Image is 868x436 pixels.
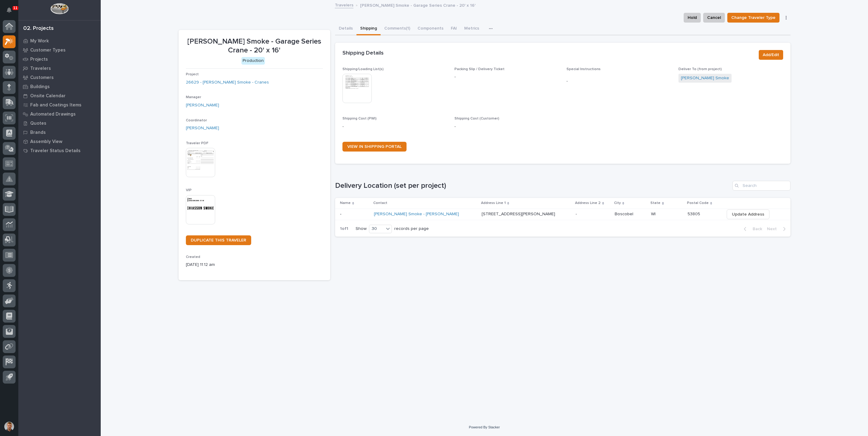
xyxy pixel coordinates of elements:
[684,13,701,23] button: Hold
[360,2,476,8] p: [PERSON_NAME] Smoke - Garage Series Crane - 20' x 16'
[732,181,790,191] input: Search
[30,121,46,126] p: Quotes
[763,51,779,59] span: Add/Edit
[186,119,207,122] span: Coordinator
[342,142,407,152] a: VIEW IN SHIPPING PORTAL
[18,100,101,109] a: Fab and Coatings Items
[454,123,559,130] p: -
[731,14,776,21] span: Change Traveler Type
[347,145,402,149] span: VIEW IN SHIPPING PORTAL
[356,23,381,35] button: Shipping
[18,119,101,128] a: Quotes
[18,55,101,64] a: Projects
[186,125,219,131] a: [PERSON_NAME]
[186,79,269,86] a: 26629 - [PERSON_NAME] Smoke - Cranes
[186,188,192,192] span: VIP
[30,102,81,108] p: Fab and Coatings Items
[447,23,461,35] button: FAI
[18,36,101,45] a: My Work
[356,226,367,231] p: Show
[30,38,49,44] p: My Work
[186,73,199,76] span: Project
[186,255,200,259] span: Created
[414,23,447,35] button: Components
[18,128,101,137] a: Brands
[335,181,730,190] h1: Delivery Location (set per project)
[18,146,101,155] a: Traveler Status Details
[394,226,429,231] p: records per page
[186,262,323,268] p: [DATE] 11:12 am
[454,67,505,71] span: Packing Slip / Delivery Ticket
[688,14,697,21] span: Hold
[707,14,721,21] span: Cancel
[18,137,101,146] a: Assembly View
[18,64,101,73] a: Travelers
[30,93,66,99] p: Onsite Calendar
[687,200,709,206] p: Postal Code
[18,45,101,55] a: Customer Types
[191,238,246,242] span: DUPLICATE THIS TRAVELER
[340,210,343,217] p: -
[576,210,578,217] p: -
[374,212,459,217] a: [PERSON_NAME] Smoke - [PERSON_NAME]
[703,13,725,23] button: Cancel
[678,67,722,71] span: Deliver To (from project)
[186,95,201,99] span: Manager
[381,23,414,35] button: Comments (1)
[30,148,81,154] p: Traveler Status Details
[373,200,387,206] p: Contact
[30,48,66,53] p: Customer Types
[30,84,50,90] p: Buildings
[30,130,46,135] p: Brands
[369,226,384,232] div: 30
[30,75,54,80] p: Customers
[335,23,356,35] button: Details
[30,57,48,62] p: Projects
[767,226,780,232] span: Next
[241,57,265,65] div: Production
[615,210,635,217] p: Boscobel
[342,50,384,57] h2: Shipping Details
[30,112,76,117] p: Automated Drawings
[18,91,101,100] a: Onsite Calendar
[186,102,219,109] a: [PERSON_NAME]
[186,141,208,145] span: Traveler PDF
[469,425,500,429] a: Powered By Stacker
[186,235,251,245] a: DUPLICATE THIS TRAVELER
[727,209,769,219] button: Update Address
[335,209,790,220] tr: -- [PERSON_NAME] Smoke - [PERSON_NAME] [STREET_ADDRESS][PERSON_NAME][STREET_ADDRESS][PERSON_NAME]...
[3,4,16,16] button: Notifications
[454,117,499,120] span: Shipping Cost (Customer)
[461,23,483,35] button: Metrics
[481,200,506,206] p: Address Line 1
[30,66,51,71] p: Travelers
[335,1,353,8] a: Travelers
[335,221,353,236] p: 1 of 1
[650,200,660,206] p: State
[18,109,101,119] a: Automated Drawings
[30,139,62,145] p: Assembly View
[575,200,601,206] p: Address Line 2
[732,211,764,218] span: Update Address
[13,6,17,10] p: 11
[18,82,101,91] a: Buildings
[688,210,701,217] p: 53805
[759,50,783,60] button: Add/Edit
[482,210,556,217] p: [STREET_ADDRESS][PERSON_NAME]
[3,420,16,433] button: users-avatar
[614,200,621,206] p: City
[651,210,657,217] p: WI
[23,25,54,32] div: 02. Projects
[342,67,384,71] span: Shipping/Loading List(s)
[340,200,351,206] p: Name
[566,67,601,71] span: Special Instructions
[765,226,790,232] button: Next
[186,37,323,55] p: [PERSON_NAME] Smoke - Garage Series Crane - 20' x 16'
[727,13,779,23] button: Change Traveler Type
[342,123,447,130] p: -
[454,74,559,80] p: -
[739,226,765,232] button: Back
[342,117,377,120] span: Shipping Cost (PWI)
[749,226,762,232] span: Back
